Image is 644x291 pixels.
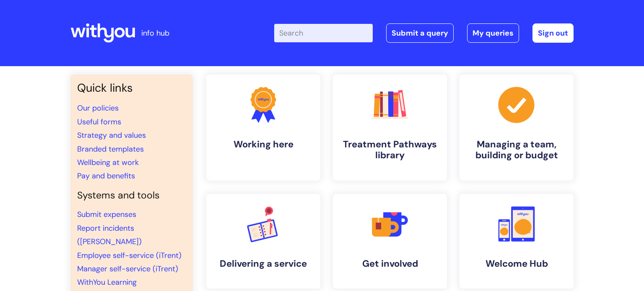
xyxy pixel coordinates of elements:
a: Treatment Pathways library [333,75,447,180]
a: Sign out [532,23,574,43]
h4: Get involved [340,258,440,269]
a: Report incidents ([PERSON_NAME]) [77,223,142,247]
h3: Quick links [77,81,186,95]
div: | - [274,23,574,43]
h4: Managing a team, building or budget [466,139,567,161]
a: Managing a team, building or budget [460,75,574,180]
h4: Welcome Hub [466,258,567,269]
a: Working here [206,75,320,180]
h4: Delivering a service [213,258,314,269]
input: Search [274,24,373,42]
a: Get involved [333,194,447,288]
h4: Treatment Pathways library [340,139,440,161]
a: WithYou Learning [77,277,137,287]
a: Submit a query [386,23,454,43]
a: Delivering a service [206,194,320,288]
a: My queries [467,23,519,43]
a: Useful forms [77,117,121,127]
a: Manager self-service (iTrent) [77,264,178,274]
a: Employee self-service (iTrent) [77,250,182,260]
a: Welcome Hub [460,194,574,288]
a: Submit expenses [77,209,136,219]
p: info hub [141,26,169,40]
h4: Working here [213,139,314,150]
a: Strategy and values [77,130,146,140]
a: Branded templates [77,144,144,154]
h4: Systems and tools [77,190,186,201]
a: Pay and benefits [77,171,135,181]
a: Wellbeing at work [77,157,139,167]
a: Our policies [77,103,119,113]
